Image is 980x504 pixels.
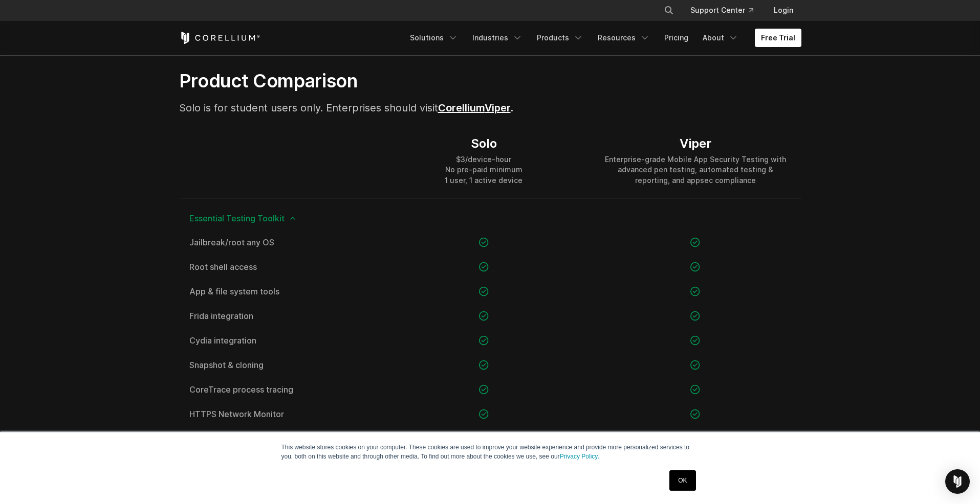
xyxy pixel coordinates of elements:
[600,154,791,185] div: Enterprise-grade Mobile App Security Testing with advanced pen testing, automated testing & repor...
[669,470,695,491] a: OK
[179,32,260,44] a: Corellium Home
[660,1,678,19] button: Search
[404,29,464,47] a: Solutions
[592,29,656,47] a: Resources
[945,469,970,494] div: Open Intercom Messenger
[466,29,529,47] a: Industries
[682,1,761,19] a: Support Center
[189,287,368,295] a: App & file system tools
[651,1,801,19] div: Navigation Menu
[189,263,368,271] a: Root shell access
[189,410,368,418] a: HTTPS Network Monitor
[189,361,368,369] a: Snapshot & cloning
[438,102,485,114] a: Corellium
[189,238,368,246] a: Jailbreak/root any OS
[281,443,699,461] p: This website stores cookies on your computer. These cookies are used to improve your website expe...
[755,29,801,47] a: Free Trial
[189,336,368,345] a: Cydia integration
[189,214,791,222] span: Essential Testing Toolkit
[445,154,522,185] div: $3/device-hour No pre-paid minimum 1 user, 1 active device
[600,136,791,151] div: Viper
[189,312,368,320] a: Frida integration
[766,1,801,19] a: Login
[658,29,694,47] a: Pricing
[445,136,522,151] div: Solo
[485,102,511,114] a: Viper
[404,29,801,47] div: Navigation Menu
[485,102,513,114] span: .
[179,102,485,114] span: Solo is for student users only. Enterprises should visit
[189,385,368,394] a: CoreTrace process tracing
[696,29,745,47] a: About
[560,453,599,460] a: Privacy Policy.
[531,29,590,47] a: Products
[179,70,358,92] span: Product Comparison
